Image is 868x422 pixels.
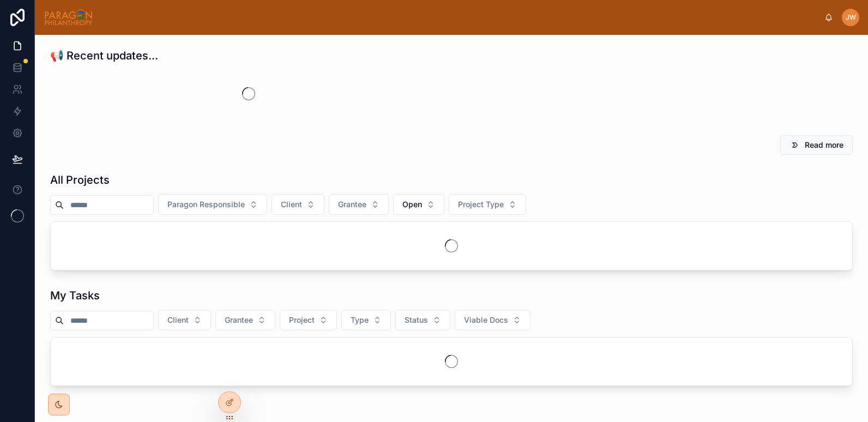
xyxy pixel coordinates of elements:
[280,310,337,330] button: Select Button
[805,140,843,150] span: Read more
[167,315,189,325] span: Client
[50,48,158,63] h1: 📢 Recent updates...
[158,194,267,215] button: Select Button
[225,315,253,325] span: Grantee
[272,194,324,215] button: Select Button
[395,310,450,330] button: Select Button
[158,310,211,330] button: Select Button
[281,199,302,210] span: Client
[341,310,391,330] button: Select Button
[464,315,508,325] span: Viable Docs
[50,288,100,303] h1: My Tasks
[405,315,428,325] span: Status
[393,194,444,215] button: Select Button
[455,310,531,330] button: Select Button
[780,135,853,155] button: Read more
[351,315,369,325] span: Type
[50,172,110,188] h1: All Projects
[458,199,504,210] span: Project Type
[449,194,526,215] button: Select Button
[44,9,93,26] img: App logo
[167,199,245,210] span: Paragon Responsible
[289,315,315,325] span: Project
[215,310,275,330] button: Select Button
[329,194,389,215] button: Select Button
[338,199,366,210] span: Grantee
[846,13,856,22] span: JW
[102,5,824,10] div: scrollable content
[402,199,422,210] span: Open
